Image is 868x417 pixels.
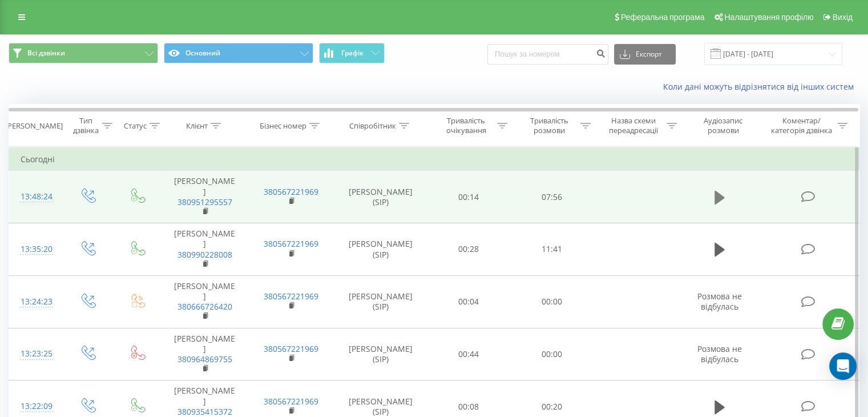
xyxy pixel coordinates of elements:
span: Розмова не відбулась [697,291,742,312]
td: [PERSON_NAME] (SIP) [334,171,427,223]
td: 00:00 [510,275,593,328]
td: 00:44 [427,328,510,380]
div: 13:48:24 [21,186,51,208]
a: 380567221969 [264,291,318,302]
a: 380567221969 [264,343,318,354]
a: 380964869755 [177,354,232,364]
span: Графік [341,49,364,57]
span: Вихід [833,13,853,22]
td: 00:14 [427,171,510,223]
div: 13:35:20 [21,238,51,260]
td: [PERSON_NAME] [162,171,248,223]
a: 380935415372 [177,406,232,417]
td: 07:56 [510,171,593,223]
button: Всі дзвінки [9,43,158,63]
div: Тривалість очікування [438,116,495,135]
button: Основний [164,43,313,63]
td: 11:41 [510,223,593,276]
div: [PERSON_NAME] [5,121,63,131]
td: [PERSON_NAME] [162,275,248,328]
div: Назва схеми переадресації [604,116,664,135]
td: Сьогодні [9,148,859,171]
div: Аудіозапис розмови [690,116,757,135]
span: Всі дзвінки [27,49,65,58]
input: Пошук за номером [487,44,608,65]
span: Налаштування профілю [724,13,813,22]
div: 13:23:25 [21,343,51,365]
td: [PERSON_NAME] (SIP) [334,275,427,328]
td: 00:04 [427,275,510,328]
td: 00:28 [427,223,510,276]
td: 00:00 [510,328,593,380]
div: Співробітник [349,121,396,131]
td: [PERSON_NAME] [162,223,248,276]
a: 380567221969 [264,186,318,197]
span: Розмова не відбулась [697,343,742,364]
div: Статус [124,121,147,131]
div: Бізнес номер [260,121,306,131]
td: [PERSON_NAME] [162,328,248,380]
div: 13:24:23 [21,291,51,313]
div: Тип дзвінка [72,116,99,135]
a: 380951295557 [177,197,232,207]
td: [PERSON_NAME] (SIP) [334,223,427,276]
div: Open Intercom Messenger [829,352,857,380]
a: 380990228008 [177,249,232,260]
td: [PERSON_NAME] (SIP) [334,328,427,380]
div: Клієнт [186,121,208,131]
a: Коли дані можуть відрізнятися вiд інших систем [663,81,859,92]
a: 380666726420 [177,301,232,312]
button: Графік [319,43,385,63]
div: Тривалість розмови [520,116,578,135]
a: 380567221969 [264,396,318,407]
a: 380567221969 [264,238,318,249]
div: Коментар/категорія дзвінка [768,116,834,135]
button: Експорт [614,44,676,65]
span: Реферальна програма [621,13,705,22]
